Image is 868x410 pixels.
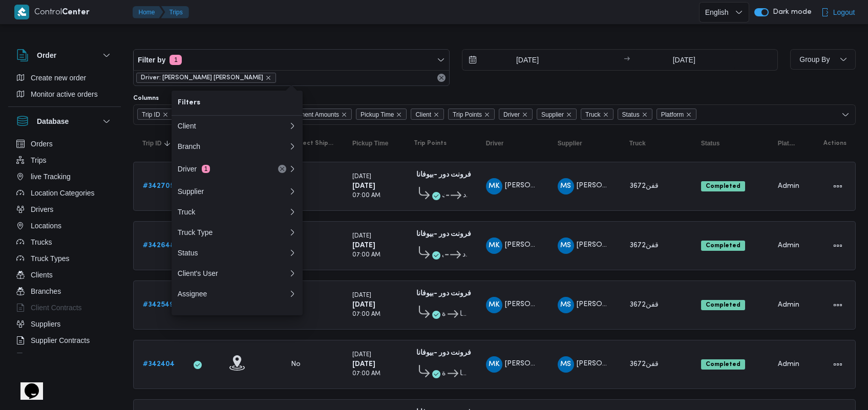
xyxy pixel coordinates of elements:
[778,301,799,308] span: Admin
[577,301,635,308] span: [PERSON_NAME]
[178,142,288,150] div: Branch
[505,182,624,189] span: [PERSON_NAME] [PERSON_NAME]
[790,49,856,70] button: Group By
[774,135,799,152] button: Platform
[12,234,117,250] button: Trucks
[701,139,720,147] span: Status
[622,109,640,120] span: Status
[143,299,174,311] a: #342549
[291,139,334,147] span: Collect Shipment Amounts
[172,116,303,136] button: Client
[178,208,284,216] div: Truck
[769,8,812,16] span: Dark mode
[162,112,168,118] button: Remove Trip ID from selection in this group
[830,238,846,254] button: Actions
[624,56,630,63] div: →
[62,9,90,16] b: Center
[706,361,740,368] b: Completed
[505,360,624,367] span: [PERSON_NAME] [PERSON_NAME]
[143,183,174,189] b: # 342705
[16,115,113,127] button: Database
[778,242,799,249] span: Admin
[178,165,264,173] div: Driver
[141,73,263,82] span: Driver: [PERSON_NAME] [PERSON_NAME]
[462,50,579,70] input: Press the down key to open a popover containing a calendar.
[262,109,352,120] span: Collect Shipment Amounts
[12,332,117,349] button: Supplier Contracts
[352,183,375,189] b: [DATE]
[830,297,846,313] button: Actions
[522,112,528,118] button: Remove Driver from selection in this group
[12,70,117,86] button: Create new order
[642,112,648,118] button: Remove Status from selection in this group
[416,231,471,238] b: فرونت دور -بيوفانا
[442,308,446,320] span: قسم الجيزة
[537,109,577,120] span: Supplier
[12,185,117,201] button: Location Categories
[12,86,117,102] button: Monitor active orders
[31,252,69,265] span: Truck Types
[14,5,29,19] img: X8yXhbKr1z7QwAAAABJRU5ErkJggg==
[499,109,533,120] span: Driver
[172,243,303,263] button: Status
[558,356,574,373] div: Muhammad Slah Abadalltaif Alshrif
[701,181,745,191] span: Completed
[585,109,601,120] span: Truck
[12,136,117,152] button: Orders
[352,193,380,199] small: 07:00 AM
[799,55,830,63] span: Group By
[136,73,276,83] span: Driver: محمود كمال عبدالغني محمود ابراهيم
[352,252,380,258] small: 07:00 AM
[577,182,635,189] span: [PERSON_NAME]
[31,154,47,166] span: Trips
[138,54,165,66] span: Filter by
[566,112,572,118] button: Remove Supplier from selection in this group
[348,135,399,152] button: Pickup Time
[701,359,745,370] span: Completed
[558,178,574,195] div: Muhammad Slah Abadalltaif Alshrif
[143,242,175,249] b: # 342648
[10,369,43,400] iframe: chat widget
[12,299,117,316] button: Client Contracts
[482,135,543,152] button: Driver
[31,187,95,199] span: Location Categories
[778,361,799,368] span: Admin
[486,356,502,373] div: Mahmood Kamal Abadalghni Mahmood Ibrahem
[629,139,646,147] span: Truck
[12,152,117,168] button: Trips
[416,290,471,297] b: فرونت دور -بيوفانا
[706,183,740,189] b: Completed
[265,75,271,81] button: remove selected entity
[560,356,571,373] span: MS
[31,220,61,232] span: Locations
[31,72,86,84] span: Create new order
[560,178,571,195] span: MS
[31,269,53,281] span: Clients
[143,301,174,308] b: # 342549
[12,267,117,283] button: Clients
[489,297,500,313] span: MK
[352,233,371,239] small: [DATE]
[706,243,740,249] b: Completed
[701,300,745,310] span: Completed
[291,360,301,369] div: No
[172,263,303,284] button: Client's User
[352,139,388,147] span: Pickup Time
[341,112,347,118] button: Remove Collect Shipment Amounts from selection in this group
[37,49,56,61] h3: Order
[352,301,375,308] b: [DATE]
[505,242,624,248] span: [PERSON_NAME] [PERSON_NAME]
[448,109,495,120] span: Trip Points
[178,228,288,236] div: Truck Type
[31,138,53,150] span: Orders
[577,360,635,367] span: [PERSON_NAME]
[830,178,846,195] button: Actions
[161,6,189,18] button: Trips
[276,163,288,175] button: Remove
[37,115,69,127] h3: Database
[31,285,61,297] span: Branches
[558,238,574,254] div: Muhammad Slah Abadalltaif Alshrif
[163,139,172,147] svg: Sorted in descending order
[706,302,740,308] b: Completed
[178,290,288,298] div: Assignee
